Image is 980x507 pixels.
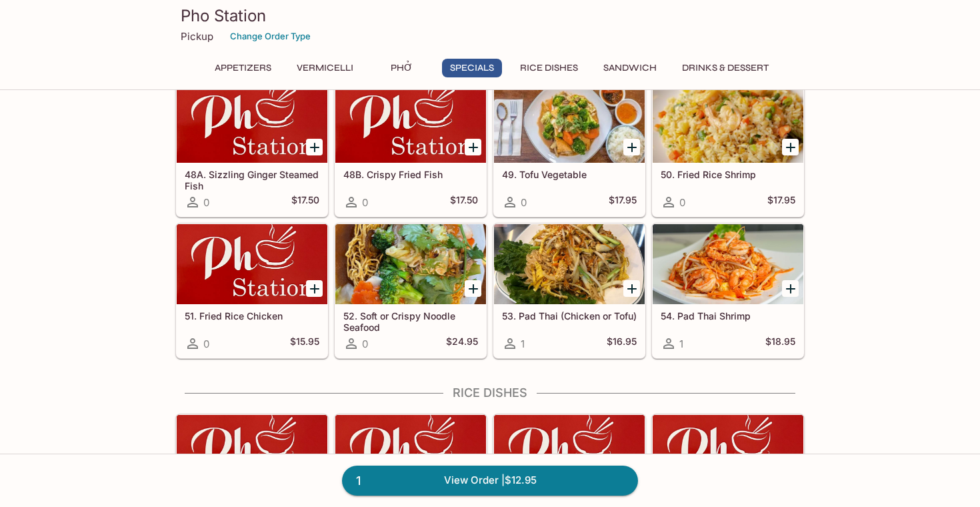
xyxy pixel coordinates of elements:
div: 52. Soft or Crispy Noodle Seafood [335,224,486,304]
h5: $17.50 [450,194,478,210]
div: 32. BBQ Pork Chop [653,415,803,495]
a: 49. Tofu Vegetable0$17.95 [493,82,645,217]
button: Add 50. Fried Rice Shrimp [782,139,799,155]
span: 0 [679,196,685,209]
span: 0 [203,338,209,350]
span: 0 [521,196,527,209]
a: 50. Fried Rice Shrimp0$17.95 [652,82,804,217]
h5: $17.95 [609,194,637,210]
a: 1View Order |$12.95 [342,466,638,495]
a: 54. Pad Thai Shrimp1$18.95 [652,223,804,358]
div: 50. Fried Rice Shrimp [653,83,803,163]
a: 52. Soft or Crispy Noodle Seafood0$24.95 [335,223,487,358]
span: 1 [348,472,369,490]
h5: $17.50 [291,194,319,210]
p: Pickup [181,30,213,43]
button: Add 48A. Sizzling Ginger Steamed Fish [306,139,323,155]
h5: 50. Fried Rice Shrimp [661,169,795,180]
span: 0 [203,196,209,209]
button: Vermicelli [289,59,361,77]
a: 48A. Sizzling Ginger Steamed Fish0$17.50 [176,82,328,217]
button: Phở [371,59,431,77]
div: 51. Fried Rice Chicken [177,224,327,304]
button: Appetizers [207,59,279,77]
button: Add 48B. Crispy Fried Fish [465,139,481,155]
div: 48B. Crispy Fried Fish [335,83,486,163]
button: Drinks & Dessert [675,59,776,77]
div: 49. Tofu Vegetable [494,83,645,163]
h5: 53. Pad Thai (Chicken or Tofu) [502,310,637,322]
div: 53. Pad Thai (Chicken or Tofu) [494,224,645,304]
a: 51. Fried Rice Chicken0$15.95 [176,223,328,358]
span: 1 [521,338,525,350]
h4: Rice Dishes [175,386,805,400]
a: 48B. Crispy Fried Fish0$17.50 [335,82,487,217]
a: 53. Pad Thai (Chicken or Tofu)1$16.95 [493,223,645,358]
button: Add 52. Soft or Crispy Noodle Seafood [465,280,481,297]
div: 30. BBQ Short Ribs [335,415,486,495]
button: Add 53. Pad Thai (Chicken or Tofu) [623,280,640,297]
button: Rice Dishes [513,59,585,77]
button: Sandwich [596,59,664,77]
div: 48A. Sizzling Ginger Steamed Fish [177,83,327,163]
h5: 48B. Crispy Fried Fish [343,169,478,180]
button: Add 49. Tofu Vegetable [623,139,640,155]
h5: $24.95 [446,336,478,352]
h3: Pho Station [181,5,799,26]
button: Change Order Type [224,26,317,47]
button: Add 54. Pad Thai Shrimp [782,280,799,297]
h5: 52. Soft or Crispy Noodle Seafood [343,310,478,332]
h5: $17.95 [767,194,795,210]
span: 0 [362,338,368,350]
span: 0 [362,196,368,209]
button: Specials [442,59,502,77]
h5: 51. Fried Rice Chicken [185,310,319,322]
div: 31. BBQ Pork [494,415,645,495]
button: Add 51. Fried Rice Chicken [306,280,323,297]
h5: 54. Pad Thai Shrimp [661,310,795,322]
h5: $15.95 [290,336,319,352]
h5: 49. Tofu Vegetable [502,169,637,180]
span: 1 [679,338,683,350]
div: 29. BBQ Chicken [177,415,327,495]
h5: $18.95 [765,336,795,352]
h5: $16.95 [607,336,637,352]
h5: 48A. Sizzling Ginger Steamed Fish [185,169,319,191]
div: 54. Pad Thai Shrimp [653,224,803,304]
